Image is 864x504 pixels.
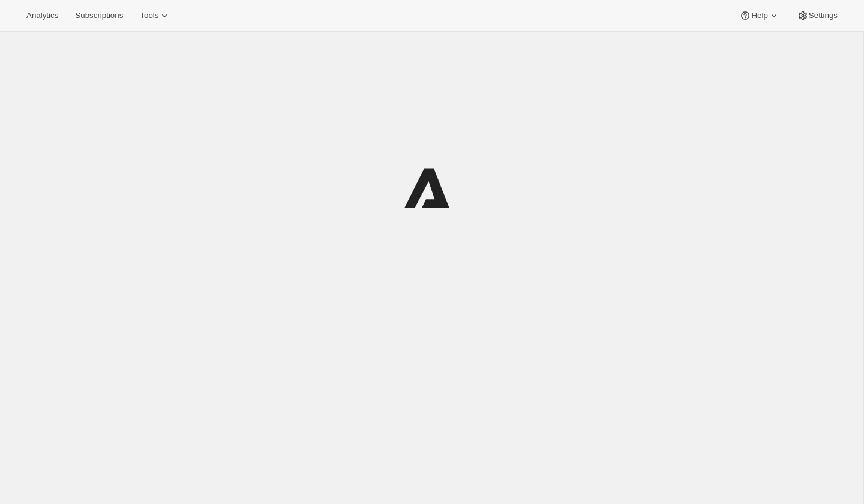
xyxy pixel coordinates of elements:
span: Analytics [26,11,58,20]
span: Settings [809,11,838,20]
button: Tools [133,7,178,24]
button: Settings [790,7,845,24]
span: Help [751,11,767,20]
span: Subscriptions [75,11,123,20]
span: Tools [140,11,158,20]
button: Help [732,7,787,24]
button: Subscriptions [68,7,130,24]
button: Analytics [19,7,65,24]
